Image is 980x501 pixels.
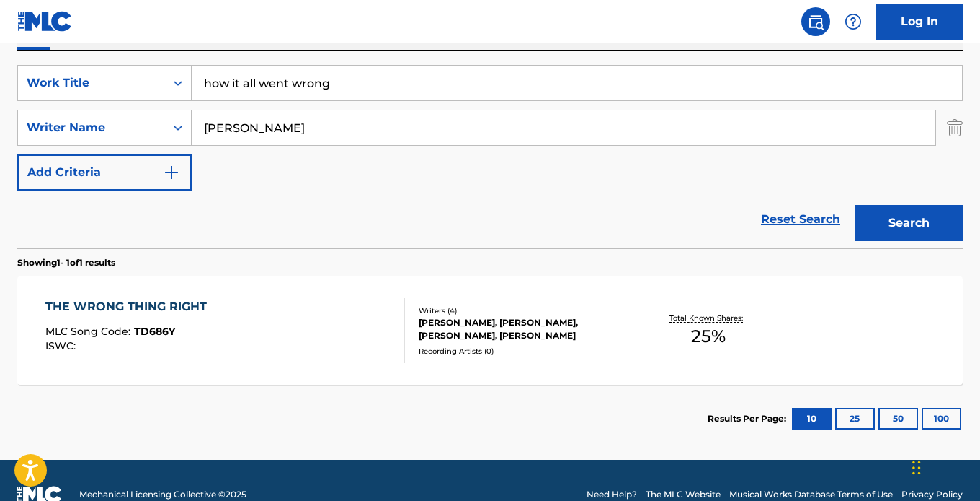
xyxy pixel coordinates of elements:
[855,205,963,241] button: Search
[45,339,79,352] span: ISWC :
[876,4,963,40] a: Log In
[901,488,963,501] a: Privacy Policy
[45,325,134,338] span: MLC Song Code :
[922,408,961,430] button: 100
[839,7,868,36] div: Help
[878,408,918,430] button: 50
[947,110,963,146] img: Delete Criterion
[801,7,830,36] a: Public Search
[807,13,824,30] img: search
[587,488,637,501] a: Need Help?
[17,65,963,248] form: Search Form
[163,164,180,181] img: 9d2ae6d4665cec9f34b9.svg
[792,408,832,430] button: 10
[835,408,875,430] button: 25
[912,446,921,489] div: Drag
[754,204,847,235] a: Reset Search
[646,488,721,501] a: The MLC Website
[79,488,246,501] span: Mechanical Licensing Collective © 2025
[908,432,980,501] iframe: Chat Widget
[669,313,747,323] p: Total Known Shares:
[419,316,630,342] div: [PERSON_NAME], [PERSON_NAME], [PERSON_NAME], [PERSON_NAME]
[27,119,156,136] div: Writer Name
[419,346,630,357] div: Recording Artists ( 0 )
[27,74,156,92] div: Work Title
[17,276,963,385] a: THE WRONG THING RIGHTMLC Song Code:TD686YISWC:Writers (4)[PERSON_NAME], [PERSON_NAME], [PERSON_NA...
[134,325,175,338] span: TD686Y
[45,298,214,315] div: THE WRONG THING RIGHT
[691,323,726,349] span: 25 %
[708,412,790,425] p: Results Per Page:
[17,154,192,191] button: Add Criteria
[17,11,73,32] img: MLC Logo
[419,305,630,316] div: Writers ( 4 )
[729,488,893,501] a: Musical Works Database Terms of Use
[17,256,115,269] p: Showing 1 - 1 of 1 results
[845,13,862,30] img: help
